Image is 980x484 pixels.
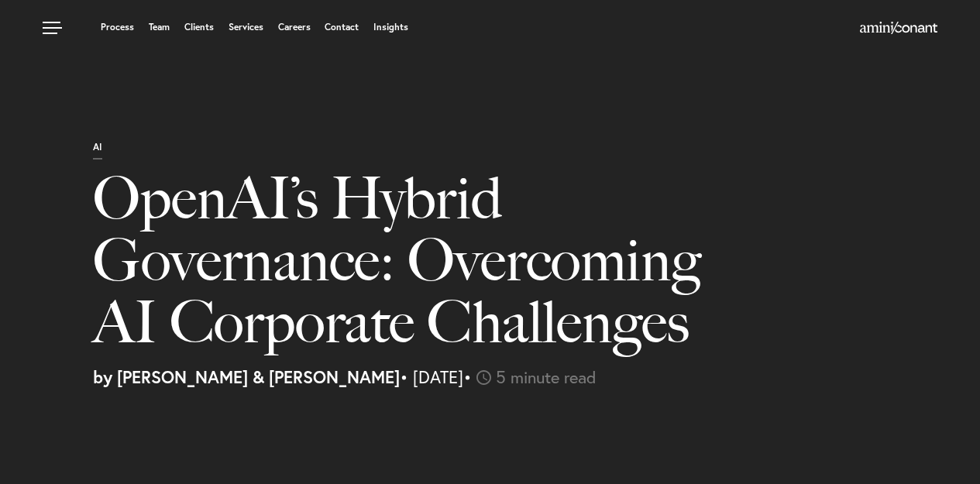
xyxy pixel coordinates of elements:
p: • [DATE] [93,369,968,386]
span: • [463,366,472,388]
a: Careers [278,22,311,32]
a: Process [101,22,134,32]
a: Services [229,22,263,32]
a: Insights [373,22,408,32]
p: AI [93,142,102,160]
a: Team [149,22,170,32]
a: Contact [325,22,359,32]
img: Amini & Conant [860,22,937,34]
a: Clients [184,22,214,32]
strong: by [PERSON_NAME] & [PERSON_NAME] [93,366,400,388]
img: icon-time-light.svg [476,370,491,385]
span: 5 minute read [496,366,597,388]
a: Home [860,22,937,35]
h1: OpenAI’s Hybrid Governance: Overcoming AI Corporate Challenges [93,167,706,369]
